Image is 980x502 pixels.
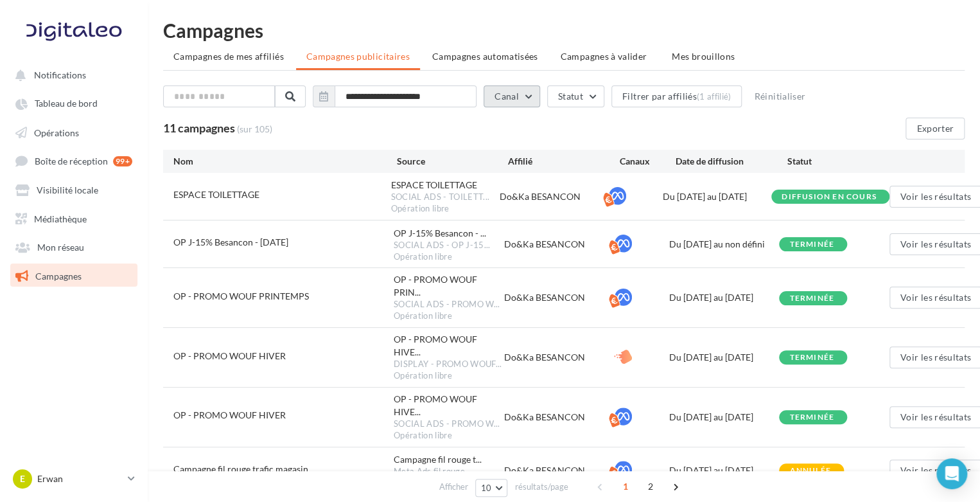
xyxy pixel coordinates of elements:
div: terminée [789,413,834,422]
div: Opération libre [391,203,500,215]
div: 99+ [113,156,132,166]
span: DISPLAY - PROMO WOUF... [394,359,502,370]
span: Opérations [34,127,79,138]
a: Opérations [8,120,140,143]
a: Médiathèque [8,206,140,229]
div: Source [396,155,508,168]
div: Statut [787,155,898,168]
div: Opération libre [394,430,503,442]
span: OP - PROMO WOUF HIVER [173,350,286,361]
div: Meta Ads fil rouge [394,466,503,478]
span: (sur 105) [237,123,272,134]
a: Tableau de bord [8,91,140,114]
div: Opération libre [394,310,503,322]
span: Tableau de bord [35,98,98,109]
span: Campagne fil rouge t... [394,453,482,466]
a: Campagnes [8,264,140,287]
div: terminée [789,240,834,249]
div: Date de diffusion [676,155,787,168]
button: Notifications [8,63,135,86]
div: terminée [789,294,834,303]
span: Boîte de réception [35,156,108,166]
h1: Campagnes [163,21,965,40]
a: E Erwan [10,467,137,491]
div: Du [DATE] au non défini [669,238,779,251]
span: SOCIAL ADS - OP J-15... [394,240,490,251]
span: 10 [481,483,492,493]
span: résultats/page [514,481,568,493]
span: Médiathèque [34,213,87,224]
span: OP - PROMO WOUF HIVER [173,409,286,420]
div: (1 affilié) [697,91,731,102]
div: Do&Ka BESANCON [503,291,613,304]
span: Campagne fil rouge trafic magasin [173,463,308,474]
div: Canaux [620,155,676,168]
div: Open Intercom Messenger [936,458,967,489]
button: Canal [484,85,540,107]
div: terminée [789,354,834,362]
a: Boîte de réception 99+ [8,148,140,172]
button: Exporter [906,118,965,139]
span: OP J-15% Besancon - Juin 2025 [173,237,288,247]
div: Du [DATE] au [DATE] [663,190,771,203]
span: Visibilité locale [37,184,98,195]
div: Do&Ka BESANCON [500,190,608,203]
div: Do&Ka BESANCON [503,351,613,364]
div: Du [DATE] au [DATE] [669,351,779,364]
div: Affilié [508,155,620,168]
a: Visibilité locale [8,177,140,201]
div: Do&Ka BESANCON [503,411,613,424]
span: SOCIAL ADS - TOILETT... [391,192,489,203]
div: ESPACE TOILETTAGE [391,179,477,192]
span: OP - PROMO WOUF PRIN... [394,273,503,299]
p: Erwan [37,472,123,485]
span: OP - PROMO WOUF HIVE... [394,393,503,418]
button: Réinitialiser [749,89,810,104]
span: Afficher [439,481,468,493]
div: Do&Ka BESANCON [503,238,613,251]
span: 2 [640,476,661,497]
span: Mon réseau [37,242,84,253]
div: Du [DATE] au [DATE] [669,291,779,304]
span: 1 [615,476,636,497]
button: 10 [475,479,508,497]
span: Mes brouillons [672,51,735,62]
span: Notifications [34,69,86,80]
span: OP - PROMO WOUF HIVE... [394,333,503,359]
span: SOCIAL ADS - PROMO W... [394,418,500,430]
div: Nom [173,155,396,168]
div: Do&Ka BESANCON [503,464,613,477]
div: Opération libre [394,370,503,382]
div: Opération libre [394,251,503,263]
a: Mon réseau [8,235,140,258]
div: annulée [789,467,830,475]
span: Campagnes automatisées [432,51,538,62]
div: Du [DATE] au [DATE] [669,411,779,424]
span: SOCIAL ADS - PROMO W... [394,299,500,310]
button: Statut [547,85,604,107]
span: 11 campagnes [163,121,235,135]
span: OP - PROMO WOUF PRINTEMPS [173,291,309,301]
span: ESPACE TOILETTAGE [173,189,259,200]
span: OP J-15% Besancon - ... [394,227,486,240]
button: Filtrer par affiliés(1 affilié) [611,85,742,107]
span: E [20,472,25,485]
span: Campagnes de mes affiliés [173,51,284,62]
div: Diffusion en cours [782,193,877,201]
span: Campagnes [35,270,82,281]
div: Du [DATE] au [DATE] [669,464,779,477]
span: Campagnes à valider [561,50,647,63]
